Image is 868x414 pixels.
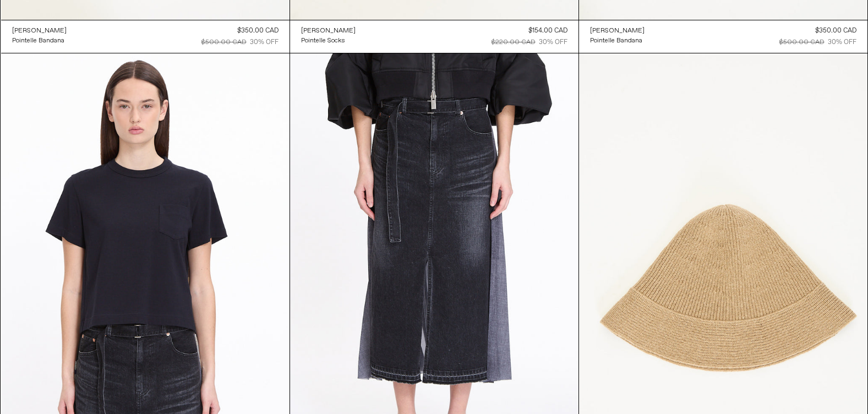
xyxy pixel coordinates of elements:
[301,36,356,46] a: Pointelle Socks
[301,26,356,36] a: [PERSON_NAME]
[590,36,645,46] a: Pointelle Bandana
[539,37,567,47] div: 30% OFF
[528,26,567,36] div: $154.00 CAD
[815,26,856,36] div: $350.00 CAD
[237,26,279,36] div: $350.00 CAD
[492,37,536,47] div: $220.00 CAD
[590,26,645,36] div: [PERSON_NAME]
[301,26,356,36] div: [PERSON_NAME]
[12,26,67,36] div: [PERSON_NAME]
[12,36,64,46] div: Pointelle Bandana
[590,36,642,46] div: Pointelle Bandana
[828,37,856,47] div: 30% OFF
[301,36,345,46] div: Pointelle Socks
[12,36,67,46] a: Pointelle Bandana
[12,26,67,36] a: [PERSON_NAME]
[779,37,825,47] div: $500.00 CAD
[590,26,645,36] a: [PERSON_NAME]
[250,37,279,47] div: 30% OFF
[201,37,247,47] div: $500.00 CAD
